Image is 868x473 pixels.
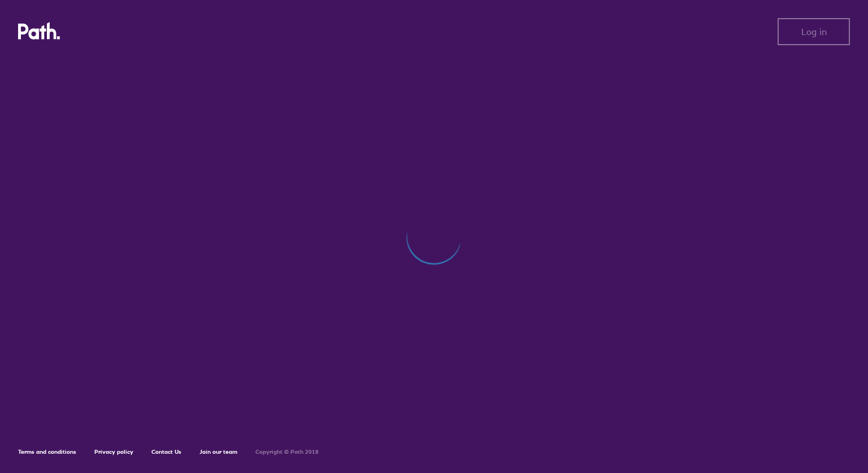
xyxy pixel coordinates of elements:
[778,18,850,45] button: Log in
[199,448,237,455] a: Join our team
[255,449,319,455] h6: Copyright © Path 2018
[94,448,133,455] a: Privacy policy
[801,27,827,37] span: Log in
[18,448,76,455] a: Terms and conditions
[151,448,181,455] a: Contact Us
